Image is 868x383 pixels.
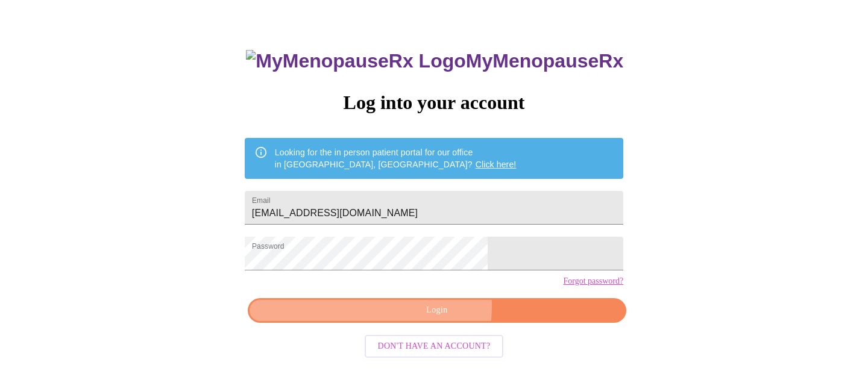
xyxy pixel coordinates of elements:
button: Login [248,298,626,323]
a: Forgot password? [563,276,623,286]
h3: MyMenopauseRx [246,50,623,72]
span: Don't have an account? [378,339,491,354]
span: Login [262,303,612,318]
a: Click here! [476,160,517,169]
h3: Log into your account [245,92,623,114]
img: MyMenopauseRx Logo [246,50,465,72]
button: Don't have an account? [365,335,504,358]
div: Looking for the in person patient portal for our office in [GEOGRAPHIC_DATA], [GEOGRAPHIC_DATA]? [275,142,517,175]
a: Don't have an account? [362,340,507,350]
